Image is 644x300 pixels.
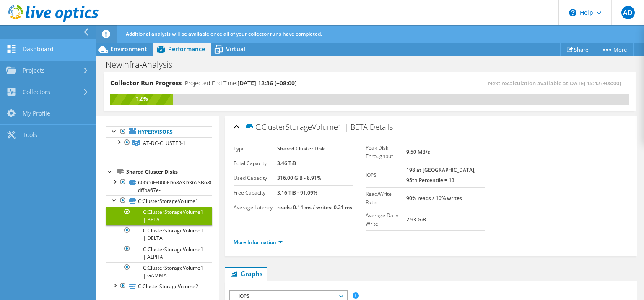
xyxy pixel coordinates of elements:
[406,166,475,184] b: 198 at [GEOGRAPHIC_DATA], 95th Percentile = 13
[106,177,212,195] a: 600C0FF000FD68A3D3623B6801000000-dffba67e-
[168,45,205,53] span: Performance
[277,145,325,152] b: Shared Cluster Disk
[568,79,621,87] span: [DATE] 15:42 (+08:00)
[488,79,625,87] span: Next recalculation available at
[106,126,212,137] a: Hypervisors
[277,204,352,211] b: reads: 0.14 ms / writes: 0.21 ms
[234,174,277,182] label: Used Capacity
[560,43,595,56] a: Share
[569,9,576,16] svg: \n
[406,195,462,202] b: 90% reads / 10% writes
[234,239,283,246] a: More Information
[106,137,212,148] a: AT-DC-CLUSTER-1
[595,43,634,56] a: More
[106,262,212,281] a: C:ClusterStorageVolume1 | GAMMA
[234,159,277,168] label: Total Capacity
[102,60,185,69] h1: NewInfra-Analysis
[234,203,277,212] label: Average Latency
[226,45,245,53] span: Virtual
[237,79,296,87] span: [DATE] 12:36 (+08:00)
[366,144,406,161] label: Peak Disk Throughput
[234,145,277,153] label: Type
[366,190,406,207] label: Read/Write Ratio
[185,79,296,88] h4: Projected End Time:
[110,94,173,103] div: 12%
[406,148,430,155] b: 9.50 MB/s
[277,174,321,182] b: 316.00 GiB - 8.91%
[621,6,635,19] span: AD
[406,216,426,223] b: 2.93 GiB
[277,189,317,196] b: 3.16 TiB - 91.09%
[366,211,406,228] label: Average Daily Write
[234,189,277,197] label: Free Capacity
[366,171,406,179] label: IOPS
[126,30,322,37] span: Additional analysis will be available once all of your collector runs have completed.
[244,122,368,132] span: C:ClusterStorageVolume1 | BETA
[106,195,212,206] a: C:ClusterStorageVolume1
[110,45,147,53] span: Environment
[106,207,212,225] a: C:ClusterStorageVolume1 | BETA
[106,244,212,262] a: C:ClusterStorageVolume1 | ALPHA
[126,167,212,177] div: Shared Cluster Disks
[277,160,296,167] b: 3.46 TiB
[106,225,212,244] a: C:ClusterStorageVolume1 | DELTA
[106,281,212,292] a: C:ClusterStorageVolume2
[143,139,186,147] span: AT-DC-CLUSTER-1
[370,122,393,132] span: Details
[229,269,262,278] span: Graphs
